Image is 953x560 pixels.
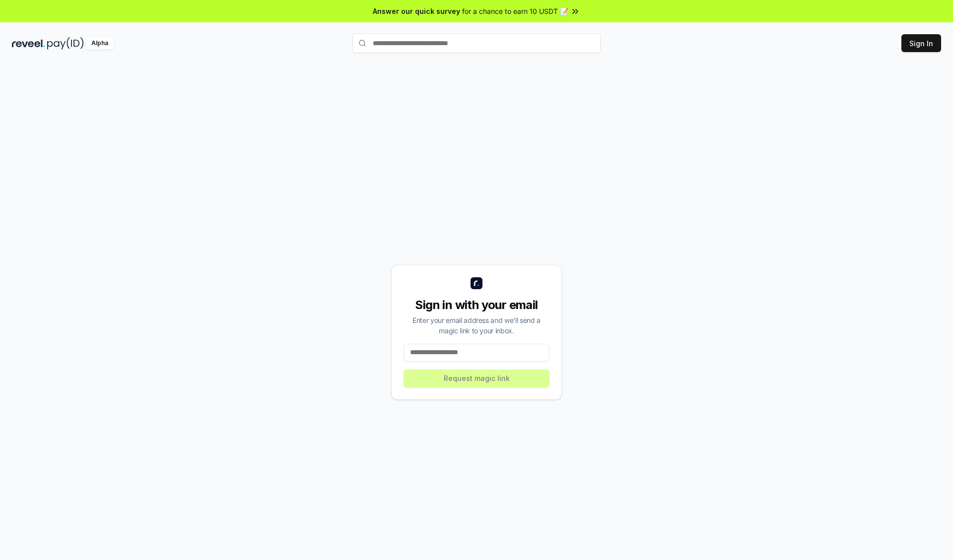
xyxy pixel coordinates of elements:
div: Enter your email address and we’ll send a magic link to your inbox. [404,315,549,336]
img: reveel_dark [12,37,45,50]
img: pay_id [47,37,84,50]
button: Sign In [901,34,941,52]
span: for a chance to earn 10 USDT 📝 [462,6,568,16]
img: logo_small [471,277,482,289]
div: Alpha [86,37,114,50]
div: Sign in with your email [404,297,549,313]
span: Answer our quick survey [373,6,460,16]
